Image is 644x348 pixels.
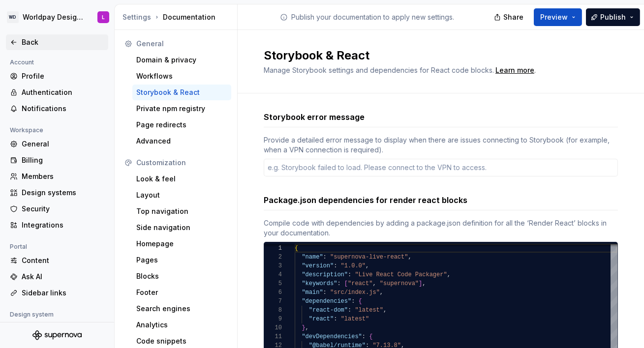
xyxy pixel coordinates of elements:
div: Provide a detailed error message to display when there are issues connecting to Storybook (for ex... [264,135,618,155]
span: "supernova" [380,280,419,287]
a: Blocks [132,268,231,284]
span: Share [503,12,523,22]
div: 6 [264,288,282,297]
span: : [323,254,327,261]
a: Storybook & React [132,85,231,100]
span: } [302,324,305,331]
span: "description" [302,271,348,278]
span: , [422,280,426,287]
span: : [337,280,340,287]
div: Code snippets [136,336,227,346]
div: 10 [264,323,282,332]
span: , [380,289,383,296]
div: 7 [264,297,282,306]
span: "src/index.js" [330,289,380,296]
span: , [408,254,411,261]
div: Storybook & React [136,87,227,97]
div: Customization [136,158,227,168]
a: Pages [132,252,231,268]
a: Members [6,169,108,184]
span: : [348,307,351,314]
span: "supernova-live-react" [330,254,408,261]
span: , [306,324,309,331]
button: Publish [586,8,640,26]
div: Domain & privacy [136,55,227,65]
a: Footer [132,285,231,300]
a: Layout [132,187,231,203]
svg: Supernova Logo [32,330,82,340]
span: "Live React Code Packager" [355,271,447,278]
div: Back [22,37,104,47]
span: . [494,67,536,74]
span: Preview [540,12,568,22]
span: "latest" [341,316,369,322]
p: Publish your documentation to apply new settings. [292,12,455,22]
button: WDWorldpay Design SystemL [2,6,112,28]
a: Domain & privacy [132,52,231,68]
span: : [323,289,327,296]
a: Top navigation [132,203,231,219]
span: , [383,307,387,314]
a: General [6,136,108,152]
a: Sidebar links [6,285,108,301]
div: Side navigation [136,223,227,232]
span: "latest" [355,307,383,314]
span: "1.0.0" [341,262,366,269]
div: Sidebar links [22,288,104,298]
div: Account [6,57,38,68]
button: Share [489,8,530,26]
div: 1 [264,244,282,253]
button: Settings [123,12,151,22]
a: General [6,320,108,336]
a: Billing [6,152,108,168]
div: Security [22,204,104,214]
a: Security [6,201,108,217]
span: ] [419,280,422,287]
h3: Storybook error message [264,111,365,123]
span: : [348,271,351,278]
div: Compile code with dependencies by adding a package.json definition for all the ‘Render React’ blo... [264,218,618,238]
div: Footer [136,288,227,297]
a: Page redirects [132,117,231,133]
h3: Package.json dependencies for render react blocks [264,194,467,206]
a: Look & feel [132,171,231,187]
div: Look & feel [136,174,227,184]
span: "react" [309,316,334,322]
div: Profile [22,71,104,81]
a: Side navigation [132,220,231,235]
span: , [447,271,451,278]
div: Worldpay Design System [23,12,86,22]
span: "react" [348,280,372,287]
h2: Storybook & React [264,48,606,63]
span: , [366,262,369,269]
a: Private npm registry [132,101,231,116]
span: Publish [600,12,626,22]
a: Analytics [132,317,231,333]
span: Manage Storybook settings and dependencies for React code blocks. [264,66,494,74]
div: Homepage [136,239,227,249]
div: Private npm registry [136,104,227,114]
span: "react-dom" [309,307,348,314]
div: Search engines [136,304,227,314]
div: Top navigation [136,206,227,216]
a: Homepage [132,236,231,252]
div: Members [22,172,104,181]
div: Documentation [123,12,233,22]
div: General [22,139,104,149]
div: Notifications [22,104,104,114]
span: { [369,333,372,340]
div: 4 [264,270,282,279]
span: : [334,262,337,269]
div: Design system [6,309,58,320]
div: Ask AI [22,272,104,282]
a: Ask AI [6,269,108,285]
div: WD [7,11,19,23]
span: : [362,333,366,340]
a: Content [6,253,108,268]
a: Integrations [6,217,108,233]
div: 9 [264,315,282,323]
a: Back [6,34,108,50]
div: Authentication [22,87,104,97]
span: : [351,298,355,305]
